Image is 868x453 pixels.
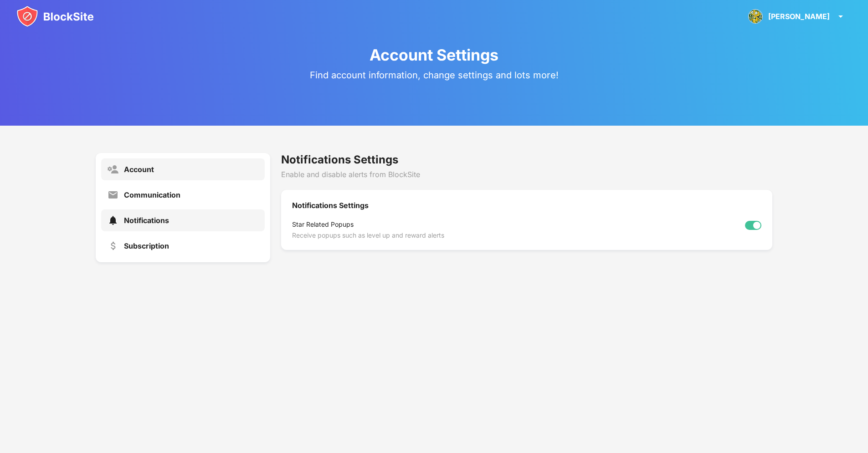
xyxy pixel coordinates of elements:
img: blocksite-icon.svg [16,5,94,27]
div: Account Settings [370,46,498,64]
img: settings-notifications-active.svg [108,215,118,226]
img: settings-subscription.svg [108,240,118,251]
img: ACg8ocKllzBEHK937U4emzug7O2WrSBPUgEE4ZvVPsLFPeF2uO4CI5jA=s96-c [748,9,763,24]
a: Subscription [101,235,265,257]
div: Notifications [124,216,169,225]
div: Enable and disable alerts from BlockSite [281,170,772,179]
a: Communication [101,184,265,206]
div: Communication [124,190,180,199]
img: settings-account.svg [108,164,118,175]
img: settings-communication.svg [108,189,118,200]
div: [PERSON_NAME] [768,12,830,21]
div: Find account information, change settings and lots more! [310,70,559,81]
div: Star Related Popups [292,221,444,232]
div: Notifications Settings [281,153,772,166]
a: Account [101,158,265,180]
div: Notifications Settings [292,201,761,210]
a: Notifications [101,209,265,231]
div: Subscription [124,241,169,250]
div: Receive popups such as level up and reward alerts [292,232,444,239]
div: Account [124,165,154,174]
